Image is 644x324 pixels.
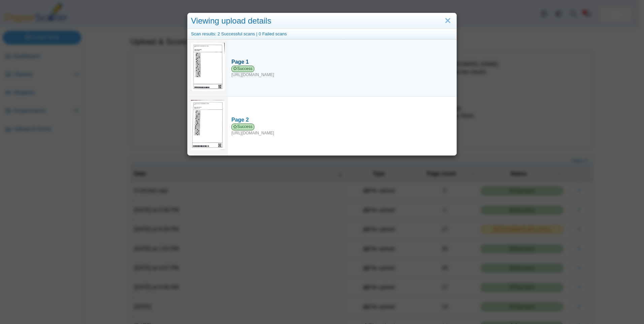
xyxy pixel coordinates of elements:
[188,29,456,39] div: Scan results: 2 Successful scans | 0 Failed scans
[231,66,254,72] span: Success
[231,58,453,66] div: Page 1
[231,116,453,124] div: Page 2
[188,13,456,29] div: Viewing upload details
[231,124,254,130] span: Success
[228,55,456,81] a: Page 1 Success [URL][DOMAIN_NAME]
[231,124,453,136] div: [URL][DOMAIN_NAME]
[191,100,225,150] img: 3131257_SEPTEMBER_10_2025T15_49_10_744000000.jpeg
[231,66,453,78] div: [URL][DOMAIN_NAME]
[191,43,225,91] img: 3131265_SEPTEMBER_10_2025T15_49_9_686000000.jpeg
[228,113,456,139] a: Page 2 Success [URL][DOMAIN_NAME]
[443,15,453,27] a: Close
